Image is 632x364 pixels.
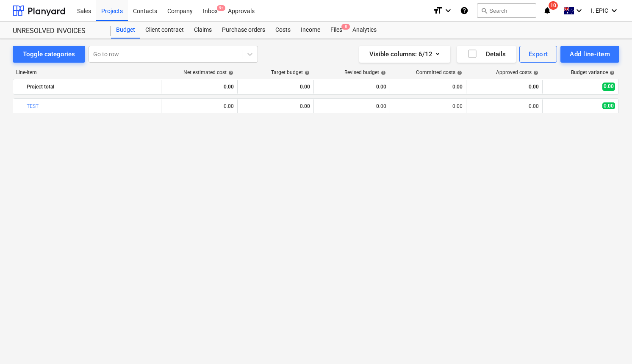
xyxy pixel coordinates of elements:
[549,1,558,10] span: 10
[303,70,310,75] span: help
[111,22,140,39] a: Budget
[140,22,189,39] a: Client contract
[347,22,382,39] a: Analytics
[470,103,539,109] div: 0.00
[609,6,619,16] i: keyboard_arrow_down
[602,102,615,109] span: 0.00
[455,70,462,75] span: help
[217,5,225,11] span: 9+
[13,46,85,63] button: Toggle categories
[433,6,443,16] i: format_size
[477,3,536,18] button: Search
[317,103,386,109] div: 0.00
[241,80,310,94] div: 0.00
[27,80,158,94] div: Project total
[165,103,234,109] div: 0.00
[27,103,39,109] a: TEST
[571,69,615,75] div: Budget variance
[496,69,538,75] div: Approved costs
[467,49,506,60] div: Details
[602,83,615,91] span: 0.00
[325,22,347,39] div: Files
[519,46,557,63] button: Export
[296,22,325,39] a: Income
[379,70,386,75] span: help
[470,80,539,94] div: 0.00
[481,7,488,14] span: search
[241,103,310,109] div: 0.00
[591,7,608,14] span: I. EPIC
[394,80,463,94] div: 0.00
[443,6,453,16] i: keyboard_arrow_down
[13,69,161,75] div: Line-item
[359,46,450,63] button: Visible columns:6/12
[460,6,468,16] i: Knowledge base
[574,6,584,16] i: keyboard_arrow_down
[560,46,619,63] button: Add line-item
[341,24,350,30] span: 8
[189,22,217,39] a: Claims
[165,80,234,94] div: 0.00
[570,49,610,60] div: Add line-item
[608,70,615,75] span: help
[394,103,463,109] div: 0.00
[457,46,516,63] button: Details
[13,27,101,36] div: UNRESOLVED INVOICES
[271,69,310,75] div: Target budget
[529,49,548,60] div: Export
[344,69,386,75] div: Revised budget
[270,22,296,39] a: Costs
[532,70,538,75] span: help
[217,22,270,39] a: Purchase orders
[416,69,462,75] div: Committed costs
[325,22,347,39] a: Files8
[227,70,233,75] span: help
[317,80,386,94] div: 0.00
[369,49,440,60] div: Visible columns : 6/12
[183,69,233,75] div: Net estimated cost
[543,6,552,16] i: notifications
[23,49,75,60] div: Toggle categories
